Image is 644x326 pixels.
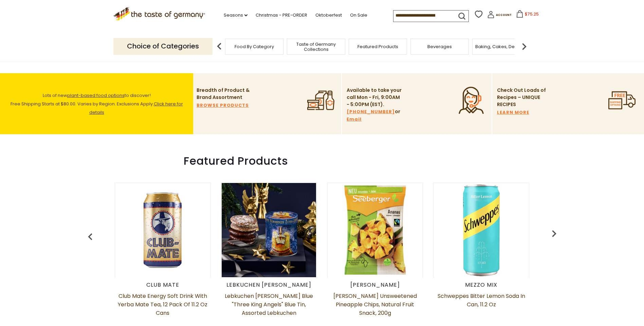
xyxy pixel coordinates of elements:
a: On Sale [350,12,367,19]
p: Check Out Loads of Recipes – UNIQUE RECIPES [497,87,546,108]
a: Account [487,11,512,21]
p: Choice of Categories [113,38,213,55]
a: Food By Category [235,44,274,49]
div: Club Mate [115,282,211,288]
button: $75.25 [513,10,542,20]
img: previous arrow [547,227,561,240]
a: Baking, Cakes, Desserts [475,44,528,49]
a: Taste of Germany Collections [289,42,343,52]
a: Beverages [427,44,452,49]
p: Breadth of Product & Brand Assortment [197,87,253,101]
div: [PERSON_NAME] [327,282,423,288]
img: Seeberger Unsweetened Pineapple Chips, Natural Fruit Snack, 200g [328,183,422,277]
a: plant-based food options [67,92,125,99]
a: Club Mate Energy Soft Drink with Yerba Mate Tea, 12 pack of 11.2 oz cans [115,292,211,326]
span: Account [496,13,512,17]
div: Lebkuchen [PERSON_NAME] [221,282,317,288]
a: BROWSE PRODUCTS [197,102,249,109]
a: LEARN MORE [497,109,529,116]
a: [PHONE_NUMBER] [347,108,395,116]
img: Lebkuchen Schmidt Blue [222,183,316,277]
a: [PERSON_NAME] Unsweetened Pineapple Chips, Natural Fruit Snack, 200g [327,292,423,326]
img: Club Mate Energy Soft Drink with Yerba Mate Tea, 12 pack of 11.2 oz cans [115,183,210,277]
a: Christmas - PRE-ORDER [256,12,307,19]
a: Click here for details [89,101,183,116]
img: Schweppes Bitter Lemon Soda in Can, 11.2 oz [434,183,529,277]
span: $75.25 [525,11,539,17]
p: Available to take your call Mon - Fri, 9:00AM - 5:00PM (EST). or [347,87,403,123]
img: next arrow [517,40,531,53]
a: Seasons [224,12,247,19]
a: Email [347,116,362,123]
a: Featured Products [357,44,398,49]
img: previous arrow [213,40,226,53]
span: Lots of new to discover! Free Shipping Starts at $80.00. Varies by Region. Exclusions Apply. [11,92,183,116]
img: previous arrow [84,230,97,244]
a: Schweppes Bitter Lemon Soda in Can, 11.2 oz [433,292,529,326]
a: Oktoberfest [315,12,342,19]
div: Mezzo Mix [433,282,529,288]
a: Lebkuchen [PERSON_NAME] Blue "Three King Angels" Blue Tin, Assorted Lebkuchen [221,292,317,326]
